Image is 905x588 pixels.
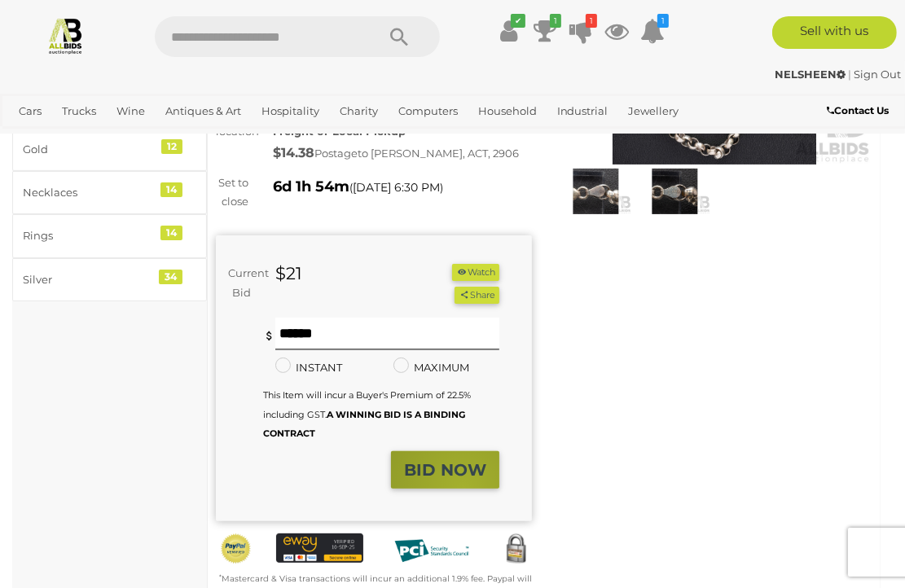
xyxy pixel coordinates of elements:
a: Necklaces 14 [12,171,207,214]
i: 1 [586,14,597,28]
a: Cars [12,98,48,125]
strong: 6d 1h 54m [273,178,349,195]
img: Secured by Rapid SSL [500,533,532,565]
a: Office [12,125,56,151]
a: Industrial [551,98,615,125]
button: Watch [452,264,499,281]
a: 1 [640,16,665,46]
img: Sterling Silver Belcher Link Necklace, 60cm, 45.04 Grams [560,169,631,214]
div: 34 [159,270,182,284]
div: 12 [161,139,182,154]
span: ( ) [349,181,443,194]
a: Gold 12 [12,128,207,171]
div: Current Bid [216,264,263,302]
a: Trucks [55,98,103,125]
img: PCI DSS compliant [388,533,476,568]
div: 14 [160,226,182,240]
a: ✔ [497,16,521,46]
button: Share [455,287,499,304]
i: 1 [657,14,669,28]
a: Jewellery [622,98,686,125]
strong: NELSHEEN [775,68,846,81]
div: Silver [23,270,157,289]
strong: $21 [275,263,302,283]
small: This Item will incur a Buyer's Premium of 22.5% including GST. [263,389,471,439]
div: Set to close [204,173,261,212]
button: Search [358,16,440,57]
img: eWAY Payment Gateway [276,533,364,563]
a: Wine [110,98,152,125]
span: to [PERSON_NAME], ACT, 2906 [358,147,519,160]
i: ✔ [511,14,525,28]
a: Computers [392,98,464,125]
a: Antiques & Art [159,98,248,125]
i: 1 [550,14,561,28]
a: NELSHEEN [775,68,848,81]
a: 1 [569,16,593,46]
img: Official PayPal Seal [220,533,252,564]
span: | [848,68,851,81]
div: Necklaces [23,183,157,202]
a: Sports [64,125,110,151]
a: [GEOGRAPHIC_DATA] [117,125,246,151]
div: Postage [273,142,532,165]
label: INSTANT [275,358,342,377]
a: Sell with us [772,16,897,49]
a: Hospitality [255,98,326,125]
a: Household [472,98,543,125]
li: Watch this item [452,264,499,281]
a: Rings 14 [12,214,207,257]
b: A WINNING BID IS A BINDING CONTRACT [263,409,465,439]
img: Allbids.com.au [46,16,85,55]
b: Contact Us [827,104,889,116]
label: MAXIMUM [393,358,469,377]
a: Charity [333,98,384,125]
a: 1 [533,16,557,46]
a: Sign Out [854,68,901,81]
span: [DATE] 6:30 PM [353,180,440,195]
strong: BID NOW [404,460,486,480]
a: Contact Us [827,102,893,120]
div: 14 [160,182,182,197]
strong: $14.38 [273,145,314,160]
div: Gold [23,140,157,159]
a: Silver 34 [12,258,207,301]
img: Sterling Silver Belcher Link Necklace, 60cm, 45.04 Grams [639,169,710,214]
button: BID NOW [391,451,499,489]
div: Rings [23,226,157,245]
